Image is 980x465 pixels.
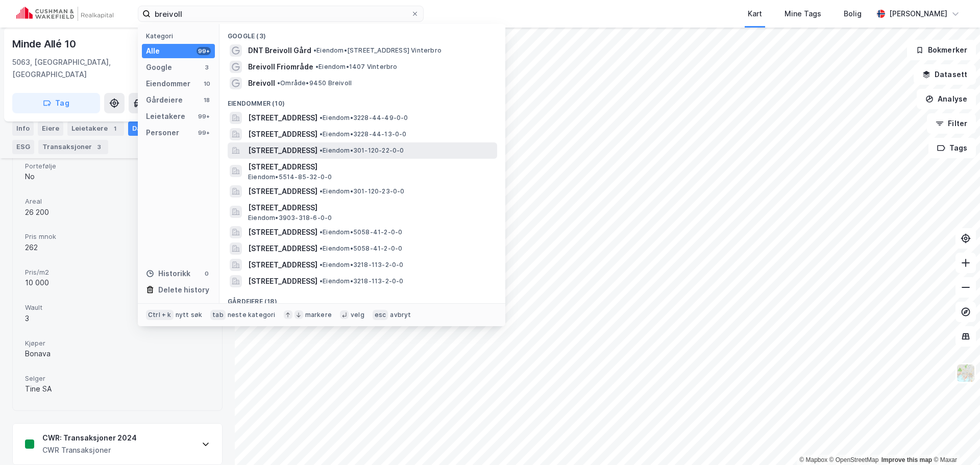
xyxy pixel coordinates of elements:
span: Wault [25,303,210,312]
span: • [320,187,323,195]
div: Info [12,121,34,136]
span: Pris mnok [25,232,210,241]
span: Eiendom • 3903-318-6-0-0 [248,214,332,222]
div: nytt søk [176,311,203,319]
div: Ctrl + k [146,310,174,320]
span: • [320,261,323,268]
div: Bolig [844,8,862,20]
a: Mapbox [799,456,827,463]
img: cushman-wakefield-realkapital-logo.202ea83816669bd177139c58696a8fa1.svg [16,7,113,21]
div: Eiendommer [146,78,190,90]
div: Leietakere [67,121,124,136]
button: Filter [927,113,976,134]
div: Kategori [146,32,215,40]
div: 3 [203,63,211,71]
div: [PERSON_NAME] [889,8,947,20]
span: • [320,228,323,236]
div: 99+ [197,129,211,137]
input: Søk på adresse, matrikkel, gårdeiere, leietakere eller personer [151,6,411,21]
div: Minde Allé 10 [12,36,78,52]
span: Selger [25,374,210,383]
div: 10 000 [25,277,210,289]
div: Transaksjoner [38,140,108,154]
div: 99+ [197,112,211,120]
div: Tine SA [25,383,210,395]
span: • [320,244,323,252]
a: OpenStreetMap [829,456,879,463]
button: Tags [928,138,976,158]
div: Kart [748,8,762,20]
span: Kjøper [25,339,210,348]
span: • [313,46,316,54]
span: [STREET_ADDRESS] [248,144,317,157]
span: DNT Breivoll Gård [248,44,311,57]
span: [STREET_ADDRESS] [248,275,317,287]
span: • [320,146,323,154]
div: 99+ [197,47,211,55]
div: Google [146,61,172,74]
div: ESG [12,140,34,154]
span: [STREET_ADDRESS] [248,128,317,140]
div: No [25,170,210,183]
div: 10 [203,80,211,88]
span: Eiendom • 5058-41-2-0-0 [320,244,402,253]
span: Eiendom • 5514-85-32-0-0 [248,173,332,181]
div: Gårdeiere [146,94,183,106]
span: Breivoll Friområde [248,61,313,73]
span: Areal [25,197,210,206]
div: Eiere [38,121,63,136]
div: 5063, [GEOGRAPHIC_DATA], [GEOGRAPHIC_DATA] [12,56,143,81]
span: Eiendom • 3228-44-13-0-0 [320,130,407,138]
button: Bokmerker [907,40,976,60]
div: 26 200 [25,206,210,218]
div: 262 [25,241,210,254]
span: Område • 9450 Breivoll [277,79,352,87]
div: Datasett [128,121,179,136]
span: • [320,114,323,121]
span: Eiendom • 3228-44-49-0-0 [320,114,408,122]
div: Alle [146,45,160,57]
span: • [277,79,280,87]
div: Kontrollprogram for chat [929,416,980,465]
div: velg [351,311,364,319]
span: • [320,130,323,138]
div: Leietakere [146,110,185,123]
span: Eiendom • 1407 Vinterbro [315,63,398,71]
span: Portefølje [25,162,210,170]
button: Tag [12,93,100,113]
button: Datasett [914,64,976,85]
span: Pris/m2 [25,268,210,277]
span: Eiendom • 301-120-23-0-0 [320,187,405,195]
button: Analyse [917,89,976,109]
div: markere [305,311,332,319]
div: Google (3) [219,24,505,42]
span: Breivoll [248,77,275,89]
div: Mine Tags [785,8,821,20]
span: [STREET_ADDRESS] [248,161,493,173]
div: CWR Transaksjoner [42,444,137,456]
div: 3 [94,142,104,152]
div: Gårdeiere (18) [219,289,505,308]
div: 1 [110,124,120,134]
div: CWR: Transaksjoner 2024 [42,432,137,444]
span: [STREET_ADDRESS] [248,185,317,198]
span: [STREET_ADDRESS] [248,242,317,255]
div: Eiendommer (10) [219,91,505,110]
span: Eiendom • 301-120-22-0-0 [320,146,404,155]
span: [STREET_ADDRESS] [248,259,317,271]
div: 3 [25,312,210,325]
div: Bonava [25,348,210,360]
a: Improve this map [881,456,932,463]
div: 0 [203,270,211,278]
div: esc [373,310,388,320]
div: Historikk [146,267,190,280]
span: Eiendom • 5058-41-2-0-0 [320,228,402,236]
div: tab [210,310,226,320]
span: Eiendom • 3218-113-2-0-0 [320,261,404,269]
span: [STREET_ADDRESS] [248,112,317,124]
span: [STREET_ADDRESS] [248,226,317,238]
div: 18 [203,96,211,104]
div: avbryt [390,311,411,319]
span: [STREET_ADDRESS] [248,202,493,214]
span: • [315,63,318,70]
